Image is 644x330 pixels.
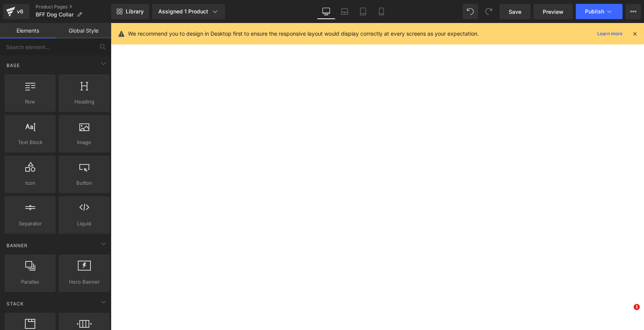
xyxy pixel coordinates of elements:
[543,8,563,16] span: Preview
[3,4,30,19] a: v6
[372,4,391,19] a: Mobile
[618,304,636,322] iframe: Intercom live chat
[126,8,144,15] span: Library
[15,7,25,16] div: v6
[509,8,521,16] span: Save
[61,220,107,228] span: Liquid
[7,179,53,187] span: Icon
[594,29,626,38] a: Learn more
[335,4,354,19] a: Laptop
[585,8,604,15] span: Publish
[6,300,25,307] span: Stack
[481,4,496,19] button: Redo
[128,30,479,38] p: We recommend you to design in Desktop first to ensure the responsive layout would display correct...
[576,4,623,19] button: Publish
[354,4,372,19] a: Tablet
[36,4,111,10] a: Product Pages
[534,4,573,19] a: Preview
[61,179,107,187] span: Button
[61,138,107,146] span: Image
[61,98,107,106] span: Heading
[7,278,53,286] span: Parallax
[111,4,149,19] a: New Library
[56,23,111,38] a: Global Style
[7,138,53,146] span: Text Block
[6,242,28,249] span: Banner
[6,62,21,69] span: Base
[463,4,478,19] button: Undo
[634,304,640,310] span: 1
[36,11,74,18] span: BFF Dog Collar
[626,4,641,19] button: More
[7,220,53,228] span: Separator
[317,4,335,19] a: Desktop
[7,98,53,106] span: Row
[61,278,107,286] span: Hero Banner
[158,8,219,15] div: Assigned 1 Product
